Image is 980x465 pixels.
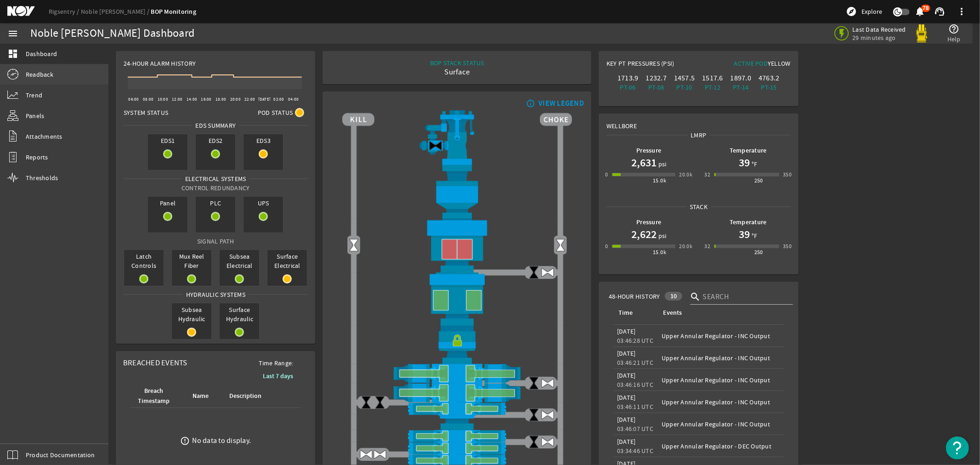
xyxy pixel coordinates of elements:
[617,327,636,335] legacy-datetime-component: [DATE]
[665,292,683,301] div: 10
[342,326,572,363] img: RiserConnectorLock.png
[342,165,572,218] img: FlexJoint.png
[258,96,271,102] text: [DATE]
[148,197,187,210] span: Panel
[631,227,657,242] h1: 2,622
[143,96,153,102] text: 08:00
[662,375,780,385] div: Upper Annular Regulator - INC Output
[662,442,780,451] div: Upper Annular Regulator - DEC Output
[49,7,81,16] a: Rigsentry
[636,218,661,227] b: Pressure
[853,25,906,34] span: Last Data Received
[201,96,211,102] text: 16:00
[342,383,572,403] img: ShearRamOpen.png
[342,272,572,325] img: LowerAnnularOpen.png
[196,197,235,210] span: PLC
[934,6,945,17] mat-icon: support_agent
[662,397,780,407] div: Upper Annular Regulator - INC Output
[653,176,666,185] div: 15.0k
[599,114,798,130] div: Wellbore
[197,237,234,245] span: Signal Path
[617,371,636,380] legacy-datetime-component: [DATE]
[191,391,217,401] div: Name
[617,308,651,318] div: Time
[704,242,710,251] div: 32
[644,74,668,83] div: 1232.7
[220,250,259,272] span: Subsea Electrical
[750,231,758,240] span: °F
[704,170,710,179] div: 32
[687,130,709,140] span: LMRP
[342,430,572,442] img: PipeRamOpen.png
[182,174,249,183] span: Electrical Systems
[244,96,255,102] text: 22:00
[187,96,197,102] text: 14:00
[26,49,57,58] span: Dashboard
[267,250,307,272] span: Surface Electrical
[26,70,53,79] span: Readback
[679,170,692,179] div: 20.0k
[672,74,697,83] div: 1457.5
[636,146,661,155] b: Pressure
[662,353,780,363] div: Upper Annular Regulator - INC Output
[273,96,284,102] text: 02:00
[783,242,792,251] div: 350
[541,266,555,279] img: ValveOpen.png
[617,437,636,446] legacy-datetime-component: [DATE]
[757,74,781,83] div: 4763.2
[7,28,18,39] mat-icon: menu
[739,227,750,242] h1: 39
[193,391,209,401] div: Name
[148,134,187,147] span: EDS1
[949,23,960,34] mat-icon: help_outline
[605,242,608,251] div: 0
[644,83,668,92] div: PT-08
[618,308,633,318] div: Time
[255,368,300,384] button: Last 7 days
[754,176,763,185] div: 250
[631,155,657,170] h1: 2,631
[228,391,270,401] div: Description
[690,291,701,302] i: search
[373,448,387,461] img: ValveOpen.png
[124,108,168,117] span: System Status
[783,170,792,179] div: 350
[653,248,666,257] div: 15.0k
[229,391,261,401] div: Description
[729,83,753,92] div: PT-14
[679,242,692,251] div: 20.0k
[912,24,931,43] img: Yellowpod.svg
[617,380,653,389] legacy-datetime-component: 03:46:16 UTC
[946,437,969,459] button: Open Resource Center
[251,358,301,368] span: Time Range:
[81,7,151,16] a: Noble [PERSON_NAME]
[663,308,682,318] div: Events
[617,425,653,433] legacy-datetime-component: 03:46:07 UTC
[951,0,973,23] button: more_vert
[359,396,373,409] img: ValveClose.png
[846,6,857,17] mat-icon: explore
[263,372,293,380] b: Last 7 days
[686,202,711,211] span: Stack
[220,303,259,325] span: Surface Hydraulic
[215,96,226,102] text: 18:00
[524,100,535,107] mat-icon: info_outline
[342,403,572,415] img: PipeRamOpen.png
[430,68,484,77] div: Surface
[757,83,781,92] div: PT-15
[124,250,164,272] span: Latch Controls
[26,153,48,162] span: Reports
[123,358,187,368] span: Breached Events
[26,450,95,459] span: Product Documentation
[554,238,567,252] img: Valve2Open.png
[606,59,698,72] div: Key PT Pressures (PSI)
[730,218,767,227] b: Temperature
[288,96,299,102] text: 04:00
[700,83,725,92] div: PT-12
[947,34,961,44] span: Help
[347,238,361,252] img: Valve2Open.png
[26,132,62,141] span: Attachments
[26,91,42,100] span: Trend
[172,96,182,102] text: 12:00
[617,358,653,367] legacy-datetime-component: 03:46:21 UTC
